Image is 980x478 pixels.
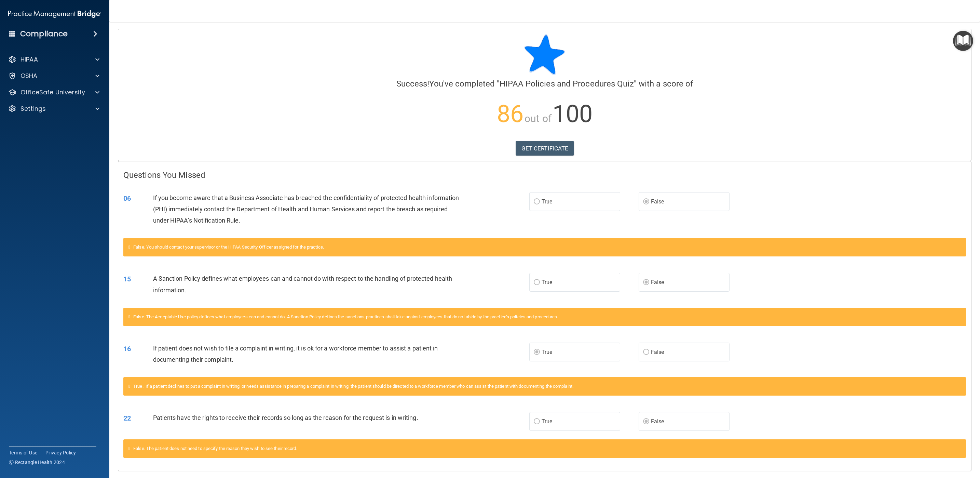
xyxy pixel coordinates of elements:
[542,418,552,425] span: True
[651,198,664,205] span: False
[8,7,101,21] img: PMB logo
[643,199,649,204] input: False
[123,275,131,283] span: 15
[153,194,459,224] span: If you become aware that a Business Associate has breached the confidentiality of protected healt...
[651,279,664,286] span: False
[534,199,540,204] input: True
[946,431,972,457] iframe: Drift Widget Chat Controller
[8,72,99,80] a: OSHA
[8,105,99,113] a: Settings
[651,349,664,355] span: False
[643,419,649,424] input: False
[123,414,131,422] span: 22
[20,29,68,39] h4: Compliance
[534,419,540,424] input: True
[9,459,65,466] span: Ⓒ Rectangle Health 2024
[524,34,565,75] img: blue-star-rounded.9d042014.png
[500,79,634,89] span: HIPAA Policies and Procedures Quiz
[123,171,966,180] h4: Questions You Missed
[516,141,574,156] a: GET CERTIFICATE
[123,345,131,353] span: 16
[651,418,664,425] span: False
[45,449,76,456] a: Privacy Policy
[643,350,649,355] input: False
[525,112,552,124] span: out of
[21,55,38,64] p: HIPAA
[153,414,418,421] span: Patients have the rights to receive their records so long as the reason for the request is in wri...
[21,105,46,113] p: Settings
[542,349,552,355] span: True
[542,198,552,205] span: True
[153,275,452,293] span: A Sanction Policy defines what employees can and cannot do with respect to the handling of protec...
[153,345,438,363] span: If patient does not wish to file a complaint in writing, it is ok for a workforce member to assis...
[133,446,297,451] span: False. The patient does not need to specify the reason they wish to see their record.
[21,88,85,96] p: OfficeSafe University
[133,384,573,389] span: True. If a patient declines to put a complaint in writing, or needs assistance in preparing a com...
[123,79,966,88] h4: You've completed " " with a score of
[133,314,558,319] span: False. The Acceptable Use policy defines what employees can and cannot do. A Sanction Policy defi...
[497,100,523,128] span: 86
[553,100,593,128] span: 100
[534,350,540,355] input: True
[9,449,37,456] a: Terms of Use
[643,280,649,285] input: False
[133,244,324,250] span: False. You should contact your supervisor or the HIPAA Security Officer assigned for the practice.
[534,280,540,285] input: True
[396,79,430,89] span: Success!
[123,194,131,202] span: 06
[8,55,99,64] a: HIPAA
[21,72,38,80] p: OSHA
[542,279,552,286] span: True
[953,31,973,51] button: Open Resource Center
[8,88,99,96] a: OfficeSafe University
